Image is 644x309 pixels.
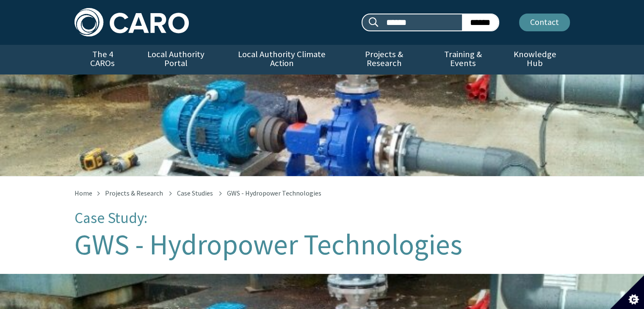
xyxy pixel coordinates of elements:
a: Local Authority Portal [131,45,221,74]
a: Local Authority Climate Action [221,45,342,74]
a: Projects & Research [342,45,426,74]
a: Knowledge Hub [500,45,569,74]
a: Contact [519,14,570,31]
button: Set cookie preferences [610,275,644,309]
a: The 4 CAROs [75,45,131,74]
a: Projects & Research [105,189,163,197]
span: GWS - Hydropower Technologies [227,189,321,197]
a: Case Studies [177,189,213,197]
h1: GWS - Hydropower Technologies [75,229,570,260]
p: Case Study: [75,210,570,226]
a: Training & Events [426,45,500,74]
a: Home [75,189,92,197]
img: Caro logo [75,8,189,36]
